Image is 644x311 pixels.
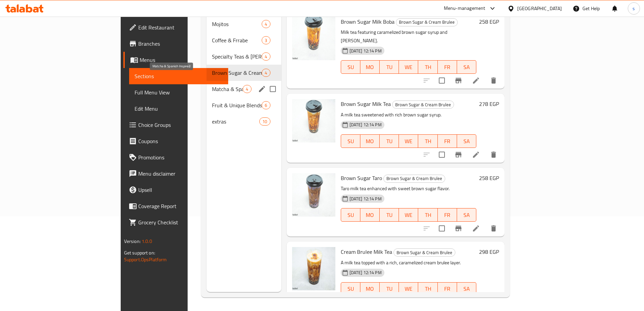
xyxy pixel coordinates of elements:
[382,136,396,146] span: TU
[485,147,502,163] button: delete
[418,282,437,296] button: TH
[399,60,418,74] button: WE
[438,282,457,296] button: FR
[243,85,251,93] div: items
[460,284,474,294] span: SA
[363,210,377,220] span: MO
[292,99,335,142] img: Brown Sugar Milk Tea
[472,76,480,85] a: Edit menu item
[380,208,399,222] button: TU
[207,113,281,130] div: extras10
[123,133,228,149] a: Coupons
[485,72,502,89] button: delete
[257,84,267,94] button: edit
[347,48,384,54] span: [DATE] 12:14 PM
[440,284,454,294] span: FR
[207,97,281,113] div: Fruit & Unique Blends6
[207,13,281,132] nav: Menu sections
[450,72,467,89] button: Branch-specific-item
[380,60,399,74] button: TU
[384,175,445,182] span: Brown Sugar & Cream Brulee
[360,208,380,222] button: MO
[633,5,635,12] span: s
[262,21,270,27] span: 4
[383,175,445,183] div: Brown Sugar & Cream Brulee
[123,19,228,36] a: Edit Restaurant
[135,72,223,80] span: Sections
[444,4,485,13] div: Menu-management
[135,88,223,96] span: Full Menu View
[479,247,499,257] h6: 298 EGP
[260,118,270,125] span: 10
[212,101,262,109] span: Fruit & Unique Blends
[129,84,228,101] a: Full Menu View
[292,173,335,217] img: Brown Sugar Taro
[421,284,435,294] span: TH
[347,121,384,128] span: [DATE] 12:14 PM
[435,221,449,236] span: Select to update
[399,282,418,296] button: WE
[396,18,457,26] span: Brown Sugar & Cream Brulee
[212,117,259,126] span: extras
[344,284,358,294] span: SU
[347,269,384,276] span: [DATE] 12:14 PM
[262,70,270,76] span: 4
[457,134,476,148] button: SA
[292,247,335,290] img: Cream Brulee Milk Tea
[421,136,435,146] span: TH
[344,136,358,146] span: SU
[392,101,454,109] div: Brown Sugar & Cream Brulee
[472,224,480,232] a: Edit menu item
[418,60,437,74] button: TH
[207,81,281,97] div: Matcha & Spanish Inspired4edit
[123,214,228,230] a: Grocery Checklist
[341,208,360,222] button: SU
[292,17,335,60] img: Brown Sugar Milk Boba
[262,102,270,109] span: 6
[123,52,228,68] a: Menus
[341,111,477,119] p: A milk tea sweetened with rich brown sugar syrup.
[142,237,152,246] span: 1.0.0
[341,99,391,109] span: Brown Sugar Milk Tea
[399,208,418,222] button: WE
[138,137,223,145] span: Coupons
[472,151,480,159] a: Edit menu item
[212,85,243,93] span: Matcha & Spanish Inspired
[129,101,228,117] a: Edit Menu
[457,208,476,222] button: SA
[123,149,228,165] a: Promotions
[135,105,223,113] span: Edit Menu
[341,173,382,183] span: Brown Sugar Taro
[460,62,474,72] span: SA
[393,248,455,257] div: Brown Sugar & Cream Brulee
[262,53,270,60] span: 4
[341,282,360,296] button: SU
[421,210,435,220] span: TH
[382,210,396,220] span: TU
[402,210,415,220] span: WE
[363,136,377,146] span: MO
[138,23,223,31] span: Edit Restaurant
[438,60,457,74] button: FR
[382,62,396,72] span: TU
[363,62,377,72] span: MO
[399,134,418,148] button: WE
[347,196,384,202] span: [DATE] 12:14 PM
[402,284,415,294] span: WE
[450,147,467,163] button: Branch-specific-item
[479,17,499,26] h6: 258 EGP
[207,65,281,81] div: Brown Sugar & Cream Brulee4
[212,36,262,44] span: Coffee & Frrabe
[138,121,223,129] span: Choice Groups
[207,16,281,32] div: Mojitos4
[123,165,228,182] a: Menu disclaimer
[207,48,281,65] div: Specialty Teas & [PERSON_NAME]4
[138,202,223,210] span: Coverage Report
[123,36,228,52] a: Branches
[440,136,454,146] span: FR
[140,56,223,64] span: Menus
[418,208,437,222] button: TH
[435,148,449,162] span: Select to update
